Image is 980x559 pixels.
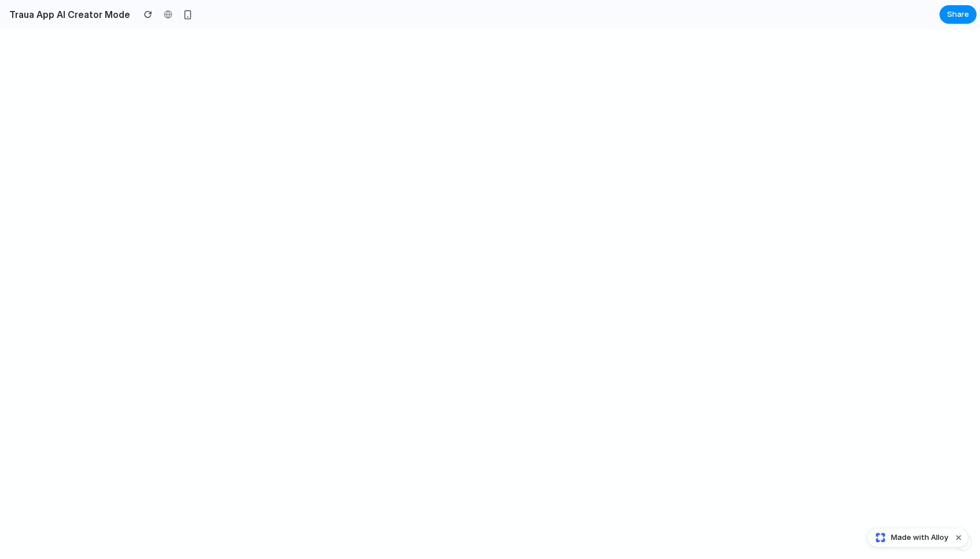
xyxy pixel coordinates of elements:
span: Made with Alloy [891,532,948,543]
h2: Traua App AI Creator Mode [5,8,130,21]
button: Dismiss watermark [952,531,966,545]
span: Share [947,9,969,20]
a: Made with Alloy [868,532,949,543]
button: Share [940,5,977,24]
